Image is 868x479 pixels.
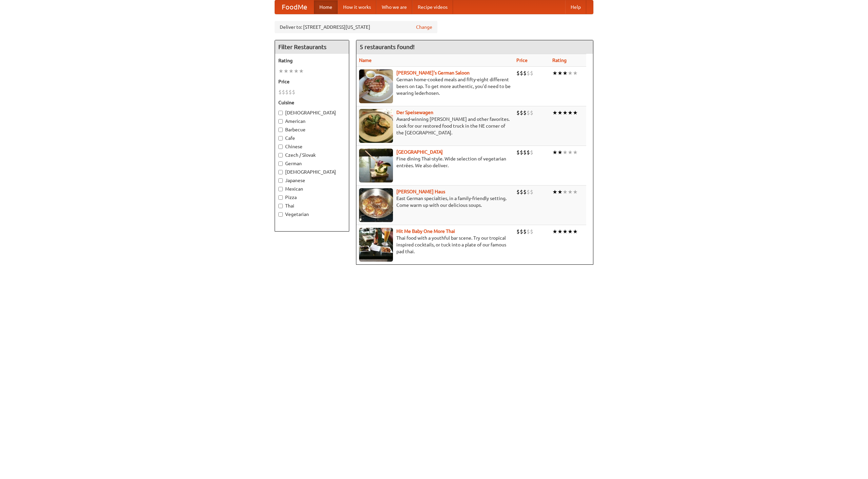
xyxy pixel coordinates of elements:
label: Czech / Slovak [278,152,346,158]
a: Price [516,58,528,63]
li: ★ [552,109,557,116]
a: Help [565,0,586,14]
a: Name [359,58,372,63]
input: Czech / Slovak [278,153,283,157]
li: ★ [563,188,568,196]
li: ★ [557,69,563,77]
li: ★ [573,188,578,196]
li: ★ [289,67,294,75]
p: Award-winning [PERSON_NAME] and other favorites. Look for our restored food truck in the NE corne... [359,116,511,136]
li: ★ [563,109,568,116]
li: ★ [568,109,573,116]
li: ★ [557,109,563,116]
a: How it works [338,0,376,14]
label: Pizza [278,194,346,201]
p: East German specialties, in a family-friendly setting. Come warm up with our delicious soups. [359,195,511,209]
li: ★ [563,228,568,235]
li: ★ [278,67,283,75]
input: American [278,119,283,124]
label: German [278,160,346,167]
li: ★ [573,228,578,235]
li: ★ [552,188,557,196]
li: ★ [573,69,578,77]
li: $ [516,109,520,116]
input: Vegetarian [278,212,283,217]
li: $ [530,149,533,156]
li: ★ [557,188,563,196]
li: $ [530,228,533,235]
li: ★ [573,149,578,156]
li: $ [516,188,520,196]
li: $ [285,88,289,96]
h5: Price [278,78,346,85]
li: $ [530,69,533,77]
label: [DEMOGRAPHIC_DATA] [278,169,346,175]
li: ★ [573,109,578,116]
li: ★ [552,69,557,77]
label: Thai [278,202,346,209]
input: Thai [278,204,283,208]
li: ★ [294,67,299,75]
a: Who we are [376,0,412,14]
a: [GEOGRAPHIC_DATA] [396,149,443,155]
li: $ [523,69,527,77]
label: Barbecue [278,126,346,133]
li: $ [527,69,530,77]
li: $ [278,88,282,96]
li: $ [520,228,523,235]
a: FoodMe [275,0,314,14]
li: $ [523,228,527,235]
a: Home [314,0,338,14]
a: Recipe videos [412,0,453,14]
li: ★ [568,149,573,156]
h5: Cuisine [278,99,346,106]
li: ★ [283,67,289,75]
li: ★ [299,67,304,75]
label: Chinese [278,143,346,150]
li: ★ [568,188,573,196]
p: Thai food with a youthful bar scene. Try our tropical inspired cocktails, or tuck into a plate of... [359,235,511,255]
a: Hit Me Baby One More Thai [396,228,455,234]
li: ★ [557,149,563,156]
li: $ [282,88,285,96]
li: ★ [552,149,557,156]
li: ★ [552,228,557,235]
input: Pizza [278,195,283,200]
input: Barbecue [278,128,283,132]
li: $ [530,188,533,196]
li: $ [520,149,523,156]
li: ★ [563,149,568,156]
li: $ [523,188,527,196]
li: ★ [563,69,568,77]
a: [PERSON_NAME] Haus [396,189,445,194]
li: ★ [568,228,573,235]
b: [PERSON_NAME]'s German Saloon [396,70,470,75]
li: $ [516,149,520,156]
li: $ [527,109,530,116]
li: $ [292,88,295,96]
h4: Filter Restaurants [275,40,349,54]
img: kohlhaus.jpg [359,188,393,222]
label: Cafe [278,135,346,141]
li: $ [516,228,520,235]
input: Cafe [278,136,283,140]
ng-pluralize: 5 restaurants found! [360,44,415,50]
a: Der Speisewagen [396,110,433,115]
label: Mexican [278,186,346,192]
input: [DEMOGRAPHIC_DATA] [278,170,283,174]
img: satay.jpg [359,149,393,182]
li: $ [523,149,527,156]
p: German home-cooked meals and fifty-eight different beers on tap. To get more authentic, you'd nee... [359,76,511,96]
label: Japanese [278,177,346,184]
a: Rating [552,58,567,63]
label: [DEMOGRAPHIC_DATA] [278,109,346,116]
li: $ [527,228,530,235]
p: Fine dining Thai-style. Wide selection of vegetarian entrées. We also deliver. [359,155,511,169]
li: $ [530,109,533,116]
li: $ [516,69,520,77]
li: $ [520,69,523,77]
